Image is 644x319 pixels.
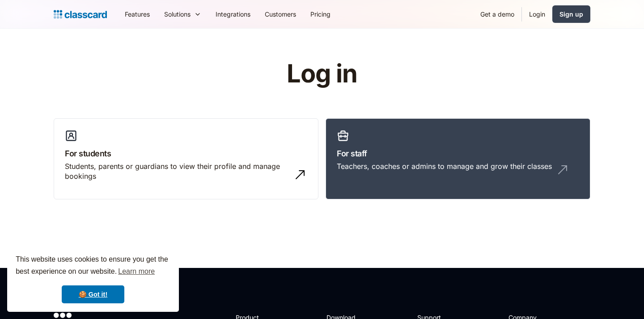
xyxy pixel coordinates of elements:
h1: Log in [180,60,464,88]
span: This website uses cookies to ensure you get the best experience on our website. [16,254,170,278]
h3: For students [65,147,307,159]
a: Customers [258,4,303,24]
div: Students, parents or guardians to view their profile and manage bookings [65,161,289,181]
div: Solutions [157,4,208,24]
a: dismiss cookie message [62,285,124,303]
a: Login [522,4,552,24]
a: Logo [54,8,107,21]
div: Teachers, coaches or admins to manage and grow their classes [337,161,552,171]
a: Sign up [552,5,590,23]
div: Sign up [559,9,583,19]
a: For staffTeachers, coaches or admins to manage and grow their classes [326,118,590,200]
div: Solutions [164,9,191,19]
div: cookieconsent [7,246,179,312]
a: Pricing [303,4,338,24]
a: Integrations [208,4,258,24]
h3: For staff [337,147,579,159]
a: learn more about cookies [117,265,156,278]
a: For studentsStudents, parents or guardians to view their profile and manage bookings [54,118,318,200]
a: Get a demo [473,4,521,24]
a: Features [118,4,157,24]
